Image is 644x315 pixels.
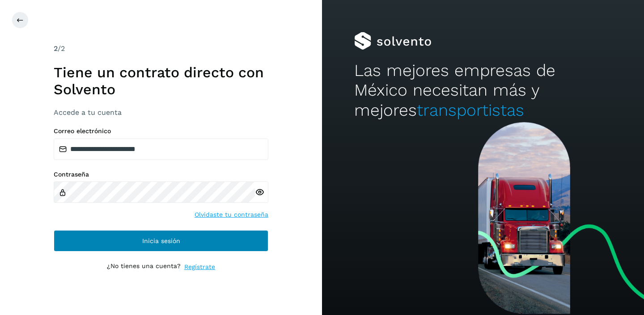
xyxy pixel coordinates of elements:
[54,108,268,117] h3: Accede a tu cuenta
[54,43,268,54] div: /2
[195,210,268,219] a: Olvidaste tu contraseña
[184,262,215,272] a: Regístrate
[354,61,612,120] h2: Las mejores empresas de México necesitan más y mejores
[142,238,180,244] span: Inicia sesión
[54,127,268,135] label: Correo electrónico
[54,44,58,53] span: 2
[54,171,268,178] label: Contraseña
[107,262,181,272] p: ¿No tienes una cuenta?
[54,64,268,98] h1: Tiene un contrato directo con Solvento
[54,230,268,252] button: Inicia sesión
[417,101,524,120] span: transportistas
